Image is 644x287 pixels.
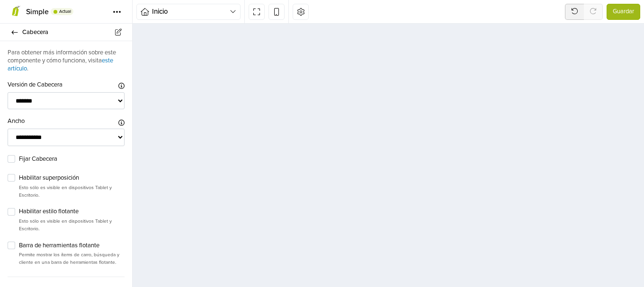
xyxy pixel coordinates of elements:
[19,241,125,251] label: Barra de herramientas flotante
[26,7,49,17] span: Simple
[152,6,230,17] span: Inicio
[8,49,125,73] p: Para obtener más información sobre este componente y cómo funciona, visita .
[8,80,63,90] label: Versión de Cabecera
[22,26,121,39] span: Cabecera
[19,251,125,266] p: Permite mostrar los ítems de carro, búsqueda y cliente en una barra de herramientas flotante.
[8,57,113,72] a: este artículo
[59,9,71,14] span: Actual
[19,217,125,232] p: Esto sólo es visible en dispositivos Tablet y Escritorio.
[613,7,634,17] span: Guardar
[19,174,125,183] label: Habilitar superposición
[136,4,241,20] button: Inicio
[19,207,125,217] label: Habilitar estilo flotante
[19,155,125,164] label: Fijar Cabecera
[8,117,25,126] label: Ancho
[19,184,125,199] p: Esto sólo es visible en dispositivos Tablet y Escritorio.
[607,4,640,20] button: Guardar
